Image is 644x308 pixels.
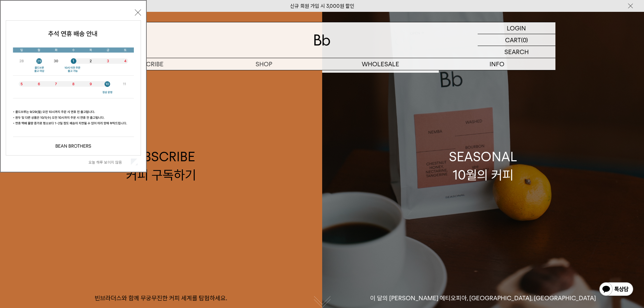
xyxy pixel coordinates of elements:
[126,148,196,184] div: SUBSCRIBE 커피 구독하기
[322,70,439,82] a: 도매 서비스
[478,22,555,34] a: LOGIN
[449,148,517,184] div: SEASONAL 10월의 커피
[507,22,526,34] p: LOGIN
[206,58,322,70] a: SHOP
[290,3,354,9] a: 신규 회원 가입 시 3,000원 할인
[89,160,129,165] label: 오늘 하루 보이지 않음
[135,9,141,16] button: 닫기
[521,34,528,46] p: (0)
[314,34,330,46] img: 로고
[505,34,521,46] p: CART
[504,46,529,58] p: SEARCH
[478,34,555,46] a: CART (0)
[322,58,439,70] p: WHOLESALE
[6,21,141,155] img: 5e4d662c6b1424087153c0055ceb1a13_140731.jpg
[439,58,555,70] p: INFO
[599,282,634,298] img: 카카오톡 채널 1:1 채팅 버튼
